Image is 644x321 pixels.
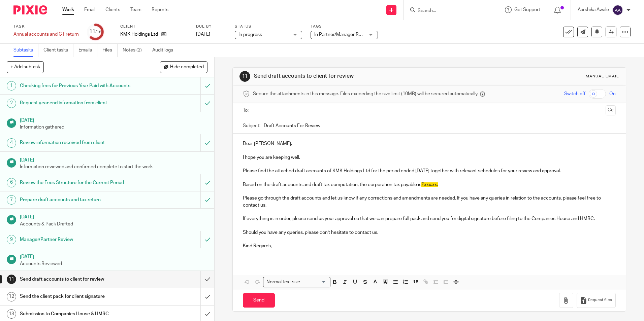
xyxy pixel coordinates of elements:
[196,24,226,29] label: Due by
[43,44,73,57] a: Client tasks
[564,91,585,97] span: Switch off
[78,44,97,57] a: Emails
[196,32,210,37] span: [DATE]
[95,30,101,34] small: /18
[152,44,178,57] a: Audit logs
[243,229,615,236] p: Should you have any queries, please don't hesitate to contact us.
[7,309,16,319] div: 13
[89,28,101,36] div: 11
[243,107,250,114] label: To:
[20,291,136,301] h1: Send the client pack for client signature
[105,6,120,13] a: Clients
[160,61,207,73] button: Hide completed
[152,6,168,13] a: Reports
[7,195,16,205] div: 7
[20,309,136,319] h1: Submission to Companies House & HMRC
[235,24,302,29] label: Status
[588,297,612,303] span: Request files
[13,5,47,14] img: Pixie
[120,24,188,29] label: Client
[7,178,16,187] div: 6
[20,81,136,91] h1: Checking fees for Previous Year Paid with Accounts
[7,138,16,148] div: 4
[243,243,615,249] p: Kind Regards,
[243,154,615,161] p: I hope you are keeping well.
[243,140,615,147] p: Dear [PERSON_NAME],
[20,164,208,170] p: Information reviewed and confirmed complete to start the work
[239,71,250,82] div: 11
[7,275,16,284] div: 11
[13,31,79,38] div: Annual accounts and CT return
[170,65,204,70] span: Hide completed
[20,155,208,164] h1: [DATE]
[20,252,208,260] h1: [DATE]
[102,44,118,57] a: Files
[243,168,615,174] p: Please find the attached draft accounts of KMK Holdings Ltd for the period ended [DATE] together ...
[13,44,38,57] a: Subtasks
[263,277,330,287] div: Search for option
[514,7,540,12] span: Get Support
[243,215,615,222] p: If everything is in order, please send us your approval so that we can prepare full pack and send...
[238,32,262,37] span: In progress
[13,24,79,29] label: Task
[84,6,95,13] a: Email
[20,124,208,131] p: Information gathered
[314,32,371,37] span: In Partner/Manager Review
[20,98,136,108] h1: Request year end information from client
[586,74,619,79] div: Manual email
[20,195,136,205] h1: Prepare draft accounts and tax return
[7,61,44,73] button: + Add subtask
[243,122,260,129] label: Subject:
[130,6,141,13] a: Team
[417,8,478,14] input: Search
[123,44,147,57] a: Notes (2)
[578,6,609,13] p: Aarshika Awale
[20,212,208,220] h1: [DATE]
[20,221,208,227] p: Accounts & Pack Drafted
[7,292,16,301] div: 12
[20,115,208,124] h1: [DATE]
[7,235,16,244] div: 9
[302,279,326,286] input: Search for option
[606,105,616,115] button: Cc
[20,260,208,267] p: Accounts Reviewed
[243,195,615,209] p: Please go through the draft accounts and let us know if any corrections and amendments are needed...
[609,91,616,97] span: On
[421,182,438,187] span: £xxx.xx.
[577,293,616,308] button: Request files
[20,235,136,245] h1: Manager/Partner Review
[243,293,275,308] input: Send
[20,138,136,148] h1: Review information received from client
[7,81,16,91] div: 1
[7,99,16,108] div: 2
[253,91,478,97] span: Secure the attachments in this message. Files exceeding the size limit (10MB) will be secured aut...
[62,6,74,13] a: Work
[120,31,158,38] p: KMK Holdings Ltd
[311,24,378,29] label: Tags
[612,5,623,15] img: svg%3E
[20,274,136,284] h1: Send draft accounts to client for review
[243,181,615,188] p: Based on the draft accounts and draft tax computation, the corporation tax payable is
[20,178,136,188] h1: Review the Fees Structure for the Current Period
[265,279,301,286] span: Normal text size
[254,73,444,80] h1: Send draft accounts to client for review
